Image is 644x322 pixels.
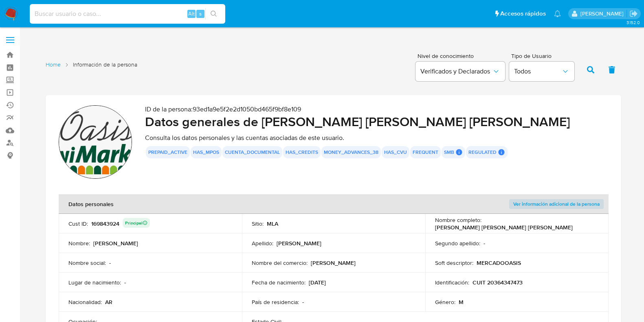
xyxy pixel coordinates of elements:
a: Salir [629,9,638,18]
a: Notificaciones [554,10,561,17]
span: s [199,10,202,18]
span: Todos [514,67,561,76]
button: Verificados y Declarados [415,62,505,81]
button: Todos [509,62,574,81]
button: search-icon [205,8,222,20]
p: andres.vilosio@mercadolibre.com [580,10,626,18]
span: Alt [188,10,195,18]
span: Nivel de conocimiento [418,53,505,59]
nav: List of pages [46,58,137,80]
a: Home [46,61,61,69]
span: Tipo de Usuario [511,53,576,59]
input: Buscar usuario o caso... [30,9,225,19]
span: Verificados y Declarados [420,67,492,76]
span: Información de la persona [73,61,137,69]
span: Accesos rápidos [500,9,546,18]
